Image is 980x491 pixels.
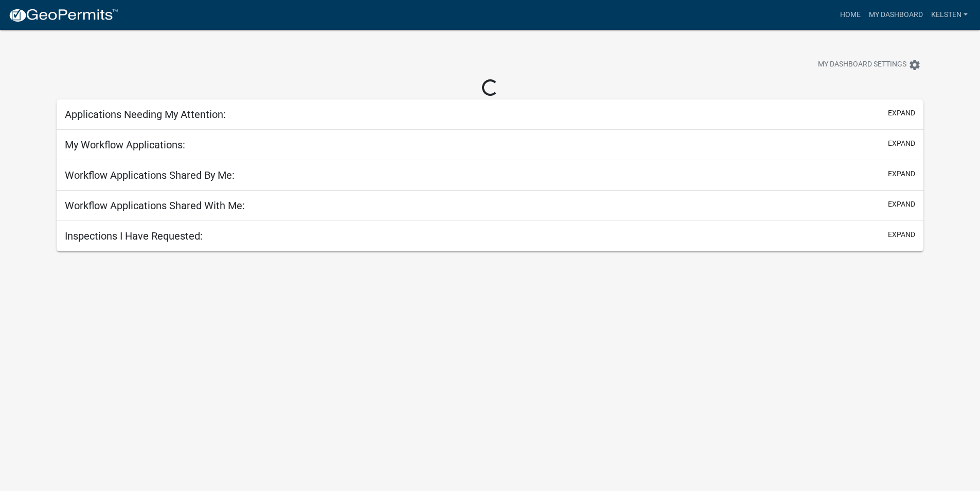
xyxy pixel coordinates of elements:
button: expand [888,108,915,118]
h5: Applications Needing My Attention: [65,108,226,121]
h5: Workflow Applications Shared With Me: [65,199,245,212]
button: My Dashboard Settingssettings [810,55,929,75]
span: My Dashboard Settings [818,59,906,71]
i: settings [908,59,921,71]
button: expand [888,199,915,210]
a: Kelsten [927,5,972,25]
a: Home [836,5,865,25]
button: expand [888,229,915,240]
h5: My Workflow Applications: [65,139,185,151]
h5: Inspections I Have Requested: [65,230,203,242]
a: My Dashboard [865,5,927,25]
button: expand [888,138,915,149]
button: expand [888,168,915,179]
h5: Workflow Applications Shared By Me: [65,169,235,181]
